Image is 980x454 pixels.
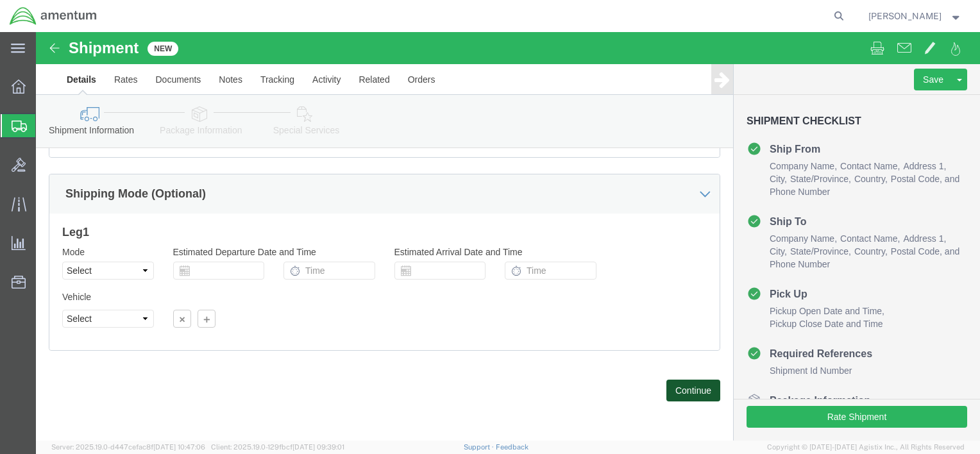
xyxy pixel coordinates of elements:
span: Client: 2025.19.0-129fbcf [211,443,344,451]
span: Francisco Talavera [868,9,942,23]
iframe: FS Legacy Container [36,32,980,441]
button: [PERSON_NAME] [868,8,963,24]
a: Feedback [496,443,528,451]
img: logo [9,6,97,26]
span: [DATE] 10:47:06 [153,443,205,451]
span: [DATE] 09:39:01 [292,443,344,451]
span: Copyright © [DATE]-[DATE] Agistix Inc., All Rights Reserved [767,442,965,453]
a: Support [464,443,496,451]
span: Server: 2025.19.0-d447cefac8f [51,443,205,451]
